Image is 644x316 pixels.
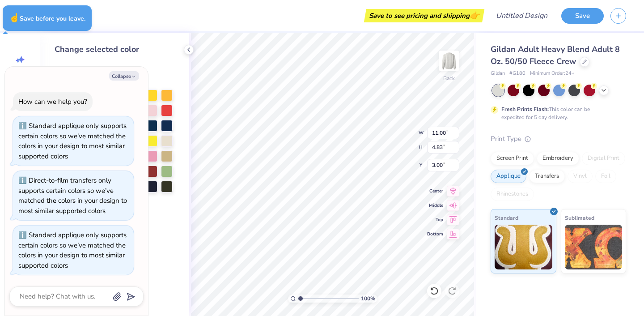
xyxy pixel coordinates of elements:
[470,10,479,21] span: 👉
[582,152,625,165] div: Digital Print
[18,97,87,106] div: How can we help you?
[501,105,611,121] div: This color can be expedited for 5 day delivery.
[565,213,594,222] span: Sublimated
[491,70,505,77] span: Gildan
[495,213,518,222] span: Standard
[491,134,626,144] div: Print Type
[495,225,552,269] img: Standard
[595,170,616,183] div: Foil
[530,70,575,77] span: Minimum Order: 24 +
[561,8,604,24] button: Save
[440,52,458,70] img: Back
[491,152,534,165] div: Screen Print
[366,9,482,22] div: Save to see pricing and shipping
[427,188,443,194] span: Center
[529,170,565,183] div: Transfers
[18,231,127,270] div: Standard applique only supports certain colors so we’ve matched the colors in your design to most...
[427,202,443,209] span: Middle
[491,188,534,201] div: Rhinestones
[509,70,525,77] span: # G180
[491,170,526,183] div: Applique
[443,74,455,82] div: Back
[427,217,443,223] span: Top
[501,106,549,113] strong: Fresh Prints Flash:
[18,176,127,215] div: Direct-to-film transfers only supports certain colors so we’ve matched the colors in your design ...
[565,225,623,269] img: Sublimated
[55,43,174,56] div: Change selected color
[568,170,593,183] div: Vinyl
[109,71,139,81] button: Collapse
[537,152,579,165] div: Embroidery
[489,7,555,25] input: Untitled Design
[18,121,127,161] div: Standard applique only supports certain colors so we’ve matched the colors in your design to most...
[361,295,375,303] span: 100 %
[427,231,443,237] span: Bottom
[491,44,620,67] span: Gildan Adult Heavy Blend Adult 8 Oz. 50/50 Fleece Crew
